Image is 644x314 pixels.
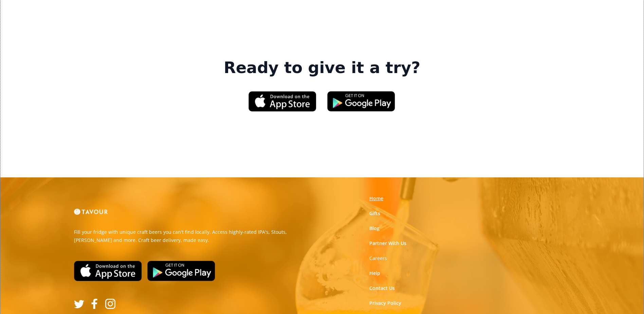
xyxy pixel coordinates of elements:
[369,225,380,232] a: Blog
[369,210,380,217] a: Gifts
[369,300,401,307] a: Privacy Policy
[369,285,395,292] a: Contact Us
[74,228,317,244] p: Fill your fridge with unique craft beers you can't find locally. Access highly-rated IPA's, Stout...
[369,270,380,277] a: Help
[224,58,420,77] strong: Ready to give it a try?
[369,195,383,202] a: Home
[369,255,387,261] strong: Careers
[369,255,387,262] a: Careers
[369,240,406,247] a: Partner With Us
